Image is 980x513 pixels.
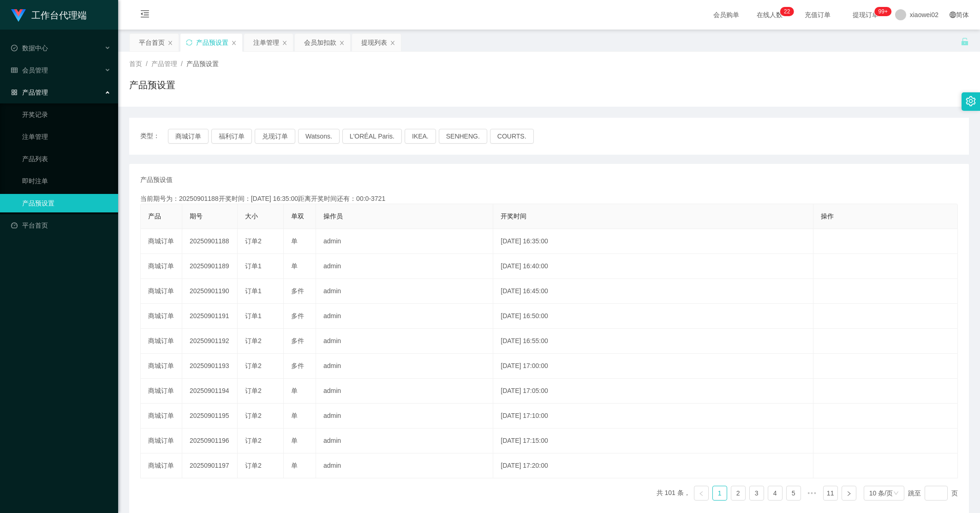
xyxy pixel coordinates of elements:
[750,486,764,500] a: 3
[291,437,298,444] span: 单
[141,329,182,354] td: 商城订单
[784,7,787,16] p: 2
[186,39,192,46] i: 图标: sync
[749,486,764,501] li: 3
[869,486,893,500] div: 10 条/页
[493,354,813,379] td: [DATE] 17:00:00
[694,486,709,501] li: 上一页
[182,254,238,279] td: 20250901189
[245,262,262,270] span: 订单1
[823,486,838,501] li: 11
[316,304,493,329] td: admin
[805,486,819,501] li: 向后 5 页
[141,453,182,478] td: 商城订单
[182,329,238,354] td: 20250901192
[712,486,727,501] li: 1
[493,229,813,254] td: [DATE] 16:35:00
[129,0,161,30] i: 图标: menu-fold
[501,212,526,220] span: 开奖时间
[140,194,958,204] div: 当前期号为：20250901188开奖时间：[DATE] 16:35:00距离开奖时间还有：00:0-3721
[787,7,790,16] p: 2
[245,312,262,320] span: 订单1
[316,379,493,404] td: admin
[846,491,852,496] i: 图标: right
[151,60,177,67] span: 产品管理
[181,60,183,67] span: /
[141,279,182,304] td: 商城订单
[291,287,304,295] span: 多件
[182,279,238,304] td: 20250901190
[291,462,298,469] span: 单
[182,304,238,329] td: 20250901191
[298,129,340,144] button: Watsons.
[141,429,182,453] td: 商城订单
[11,44,48,52] span: 数据中心
[731,486,746,501] li: 2
[211,129,252,144] button: 福利订单
[182,404,238,429] td: 20250901195
[316,453,493,478] td: admin
[316,354,493,379] td: admin
[291,362,304,369] span: 多件
[493,404,813,429] td: [DATE] 17:10:00
[186,60,219,67] span: 产品预设置
[11,89,18,96] i: 图标: appstore-o
[805,486,819,501] span: •••
[493,429,813,453] td: [DATE] 17:15:00
[768,486,783,501] li: 4
[950,12,956,18] i: 图标: global
[231,40,237,46] i: 图标: close
[253,34,279,51] div: 注单管理
[168,129,209,144] button: 商城订单
[141,229,182,254] td: 商城订单
[141,404,182,429] td: 商城订单
[182,354,238,379] td: 20250901193
[875,7,891,16] sup: 1049
[22,194,111,212] a: 产品预设置
[966,96,976,106] i: 图标: setting
[146,60,148,67] span: /
[490,129,534,144] button: COURTS.
[129,78,175,92] h1: 产品预设置
[182,229,238,254] td: 20250901188
[316,429,493,453] td: admin
[342,129,402,144] button: L'ORÉAL Paris.
[139,34,165,51] div: 平台首页
[961,37,969,46] i: 图标: unlock
[361,34,387,51] div: 提现列表
[11,67,18,73] i: 图标: table
[323,212,343,220] span: 操作员
[148,212,161,220] span: 产品
[780,7,794,16] sup: 22
[316,254,493,279] td: admin
[245,287,262,295] span: 订单1
[196,34,228,51] div: 产品预设置
[493,453,813,478] td: [DATE] 17:20:00
[245,237,262,245] span: 订单2
[768,486,782,500] a: 4
[493,304,813,329] td: [DATE] 16:50:00
[824,486,837,500] a: 11
[893,490,899,497] i: 图标: down
[282,40,287,46] i: 图标: close
[255,129,295,144] button: 兑现订单
[493,254,813,279] td: [DATE] 16:40:00
[291,412,298,419] span: 单
[304,34,336,51] div: 会员加扣款
[22,127,111,146] a: 注单管理
[842,486,856,501] li: 下一页
[141,254,182,279] td: 商城订单
[182,429,238,453] td: 20250901196
[245,412,262,419] span: 订单2
[316,404,493,429] td: admin
[140,129,168,144] span: 类型：
[129,60,142,67] span: 首页
[713,486,727,500] a: 1
[405,129,436,144] button: IKEA.
[167,40,173,46] i: 图标: close
[245,337,262,344] span: 订单2
[141,354,182,379] td: 商城订单
[731,486,745,500] a: 2
[339,40,345,46] i: 图标: close
[31,0,87,30] h1: 工作台代理端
